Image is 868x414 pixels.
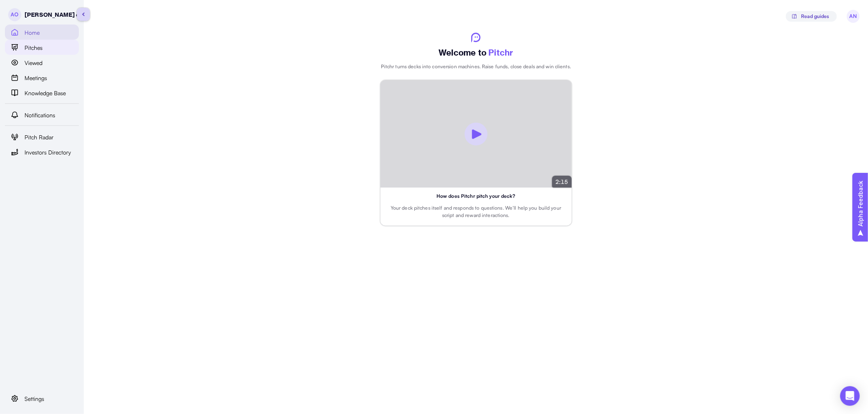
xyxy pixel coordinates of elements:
span: Read guides [801,11,829,21]
p: [PERSON_NAME] org 2 [25,11,91,19]
span: Viewed [25,58,43,67]
span: Settings [25,394,44,403]
div: Open Intercom Messenger [840,386,860,406]
p: How does Pitchr pitch your deck? [389,192,564,200]
span: Home [25,28,40,37]
span: Pitch Radar [25,133,54,142]
span: AN [847,10,860,23]
p: Pitchr turns decks into conversion machines. Raise funds, close deals and win clients. [381,63,571,70]
span: Investors Directory [25,148,71,157]
img: play button [472,129,482,139]
button: Read guides [786,11,837,22]
p: Your deck pitches itself and responds to questions. We’ll help you build your script and reward i... [389,204,564,219]
button: sidebar-button [77,8,90,21]
img: sidebar-button [82,12,85,16]
span: Pitchr [488,47,513,58]
p: Welcome to [438,47,513,58]
img: svg%3e [471,33,481,43]
p: 2:15 [555,177,568,186]
img: svg%3e [791,13,798,20]
span: Notifications [25,111,55,120]
span: Pitches [25,43,43,52]
span: AO [8,8,21,21]
span: Knowledge Base [25,89,66,98]
span: Meetings [25,74,47,83]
